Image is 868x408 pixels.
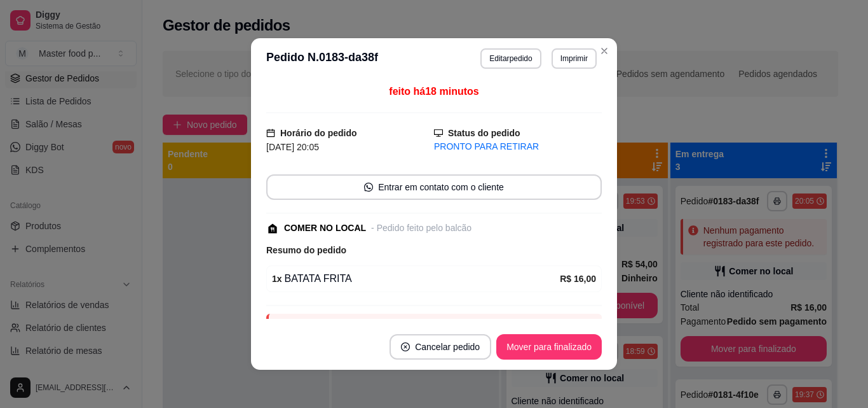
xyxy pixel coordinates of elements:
[272,274,282,284] strong: 1 x
[480,48,541,69] button: Editarpedido
[266,142,319,152] span: [DATE] 20:05
[560,274,596,284] strong: R$ 16,00
[266,48,378,69] h3: Pedido N. 0183-da38f
[496,334,602,360] button: Mover para finalizado
[284,222,366,235] div: COMER NO LOCAL
[266,129,275,137] span: calendar
[272,271,560,286] div: BATATA FRITA
[401,342,410,351] span: close-circle
[448,128,520,138] strong: Status do pedido
[371,222,471,235] div: - Pedido feito pelo balcão
[434,129,443,137] span: desktop
[594,41,614,61] button: Close
[389,86,478,97] span: feito há 18 minutos
[390,334,491,360] button: close-circleCancelar pedido
[364,183,373,192] span: whats-app
[266,245,346,255] strong: Resumo do pedido
[434,140,602,153] div: PRONTO PARA RETIRAR
[552,48,597,69] button: Imprimir
[266,174,602,200] button: whats-appEntrar em contato com o cliente
[280,128,357,138] strong: Horário do pedido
